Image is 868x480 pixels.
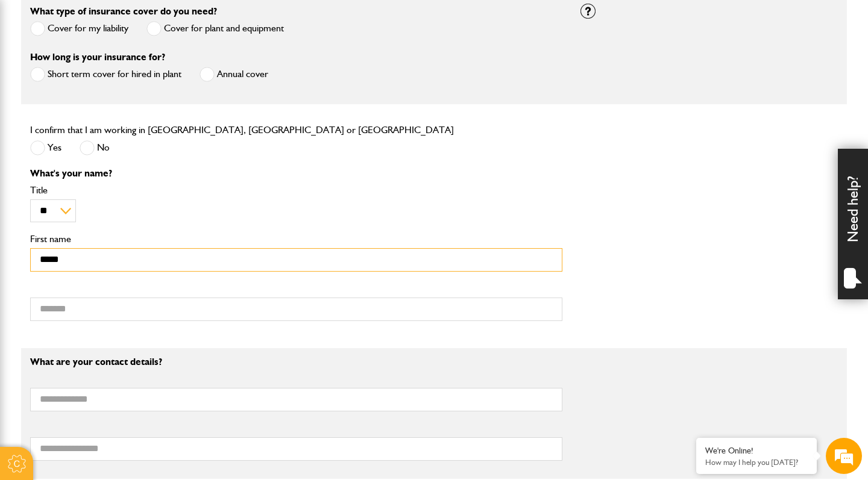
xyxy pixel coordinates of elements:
[198,6,227,35] div: Minimize live chat window
[16,182,220,209] input: Enter your phone number
[146,21,284,36] label: Cover for plant and equipment
[16,111,220,138] input: Enter your last name
[30,185,562,195] label: Title
[16,147,220,173] input: Enter your email address
[705,458,808,467] p: How may I help you today?
[30,67,181,82] label: Short term cover for hired in plant
[20,67,51,84] img: d_20077148190_company_1631870298795_20077148190
[705,446,808,456] div: We're Online!
[30,234,562,244] label: First name
[30,169,562,178] p: What's your name?
[30,140,61,155] label: Yes
[30,357,562,367] p: What are your contact details?
[838,149,868,299] div: Need help?
[63,67,203,83] div: Chat with us now
[164,371,219,387] em: Start Chat
[16,218,220,361] textarea: Type your message and hit 'Enter'
[30,7,217,16] label: What type of insurance cover do you need?
[80,140,110,155] label: No
[200,67,268,82] label: Annual cover
[30,125,454,135] label: I confirm that I am working in [GEOGRAPHIC_DATA], [GEOGRAPHIC_DATA] or [GEOGRAPHIC_DATA]
[30,52,165,62] label: How long is your insurance for?
[30,21,128,36] label: Cover for my liability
